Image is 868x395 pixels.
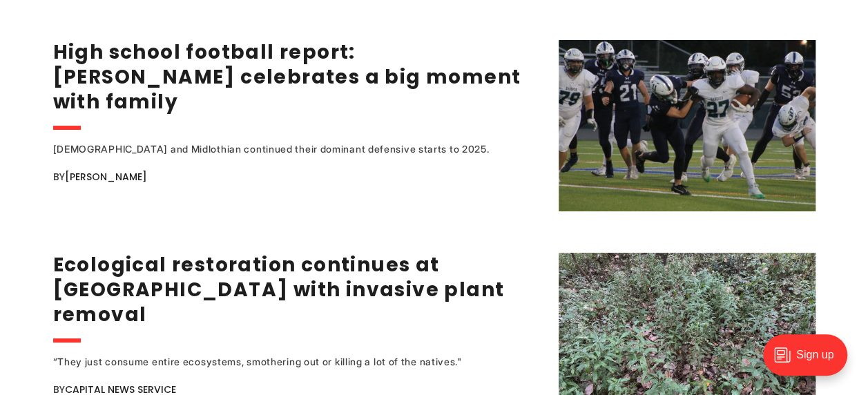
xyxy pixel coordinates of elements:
iframe: portal-trigger [751,327,868,395]
a: [PERSON_NAME] [65,170,147,184]
img: High school football report: Atlee's Dewey celebrates a big moment with family [559,40,816,211]
a: High school football report: [PERSON_NAME] celebrates a big moment with family [53,39,521,115]
a: Ecological restoration continues at [GEOGRAPHIC_DATA] with invasive plant removal [53,251,505,328]
div: “They just consume entire ecosystems, smothering out or killing a lot of the natives." [53,354,502,370]
div: [DEMOGRAPHIC_DATA] and Midlothian continued their dominant defensive starts to 2025. [53,141,502,157]
div: By [53,168,541,185]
